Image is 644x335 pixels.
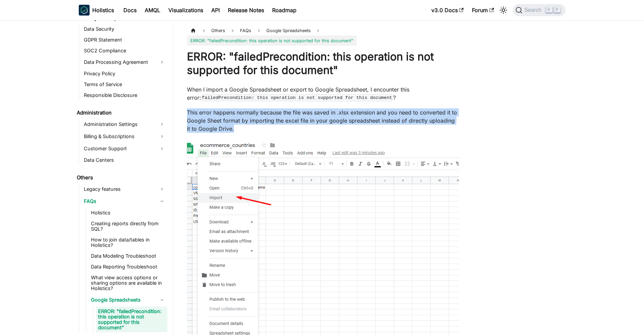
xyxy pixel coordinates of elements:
a: SOC2 Compliance [82,46,167,55]
a: Terms of Service [82,80,167,89]
a: Creating reports directly from SQL? [89,219,167,234]
a: What view access options or sharing options are available in Holistics? [89,273,167,293]
button: Switch between dark and light mode (currently light mode) [498,5,509,16]
b: Holistics [92,6,114,14]
a: Docs [119,5,141,16]
a: Roadmap [268,5,301,16]
kbd: ⌘ [546,7,552,13]
a: How to join data/tables in Holistics? [89,235,167,250]
a: Privacy Policy [82,69,167,78]
span: Others [208,26,229,35]
a: FAQs [82,196,167,207]
a: Release Notes [224,5,268,16]
span: ERROR: "failedPrecondition: this operation is not supported for this document" [187,35,357,45]
p: When I import a Google Spreadsheet or export to Google Spreadsheet, I encounter this error: ? [187,85,459,102]
a: HolisticsHolistics [79,5,114,16]
h1: ERROR: "failedPrecondition: this operation is not supported for this document" [187,50,459,77]
a: Google Spreadsheets [89,294,167,305]
a: API [207,5,224,16]
kbd: K [554,7,560,13]
a: Responsible Disclosure [82,91,167,100]
a: Legacy features [82,184,167,195]
a: Data Reporting Troubleshoot [89,262,167,272]
a: Holistics [89,208,167,217]
span: FAQs [237,26,255,35]
a: Administration [75,108,167,118]
a: Data Modeling Troubleshoot [89,251,167,261]
a: v3.0 Docs [427,5,468,16]
nav: Breadcrumbs [187,26,459,46]
a: Others [75,173,167,182]
a: AMQL [141,5,164,16]
code: failedPrecondition: this operation is not supported for this document [201,94,393,101]
a: Home page [187,26,200,35]
a: Customer Support [82,143,167,154]
a: Data Processing Agreement [82,57,167,68]
button: Search (Command+K) [513,4,565,16]
a: Data Security [82,24,167,34]
nav: Docs sidebar [72,20,173,335]
a: Billing & Subscriptions [82,131,167,142]
span: Search [522,7,546,13]
a: Visualizations [164,5,207,16]
a: Administration Settings [82,119,167,130]
p: This error happens normally because the file was saved in .xlsx extension and you need to convert... [187,108,459,133]
img: Holistics [79,5,90,16]
a: Forum [468,5,498,16]
a: Data Centers [82,155,167,165]
a: GDPR Statement [82,35,167,45]
a: ERROR: "failedPrecondition: this operation is not supported for this document" [96,307,167,332]
span: Google Spreadsheets [263,26,314,35]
